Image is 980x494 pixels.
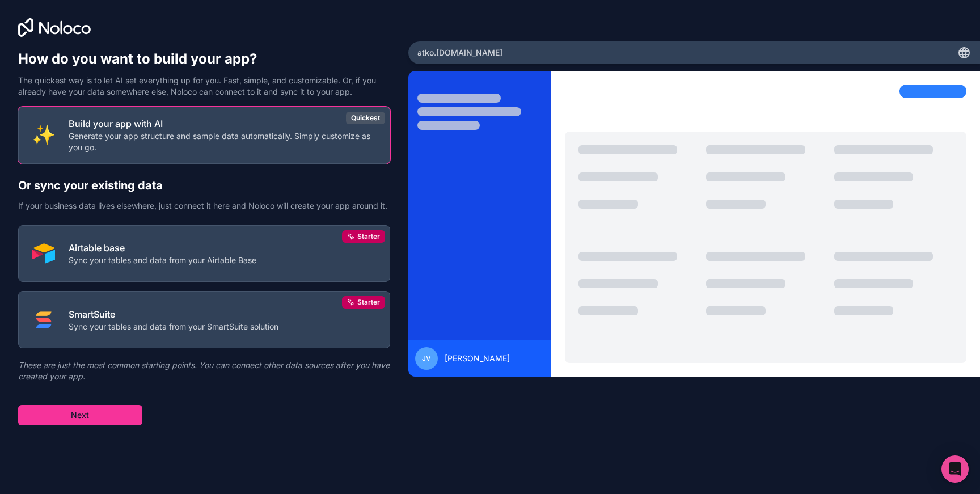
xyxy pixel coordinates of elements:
[445,353,510,364] span: [PERSON_NAME]
[18,405,142,425] button: Next
[18,50,390,68] h1: How do you want to build your app?
[69,117,376,130] p: Build your app with AI
[417,47,502,58] span: atko .[DOMAIN_NAME]
[18,107,390,164] button: INTERNAL_WITH_AIBuild your app with AIGenerate your app structure and sample data automatically. ...
[357,298,380,307] span: Starter
[941,455,969,483] div: Open Intercom Messenger
[69,130,376,153] p: Generate your app structure and sample data automatically. Simply customize as you go.
[69,255,256,266] p: Sync your tables and data from your Airtable Base
[18,75,390,98] p: The quickest way is to let AI set everything up for you. Fast, simple, and customizable. Or, if y...
[357,232,380,241] span: Starter
[18,291,390,348] button: SMART_SUITESmartSuiteSync your tables and data from your SmartSuite solutionStarter
[69,321,278,332] p: Sync your tables and data from your SmartSuite solution
[69,307,278,321] p: SmartSuite
[18,178,390,193] h2: Or sync your existing data
[346,112,385,124] div: Quickest
[422,354,431,363] span: JV
[18,200,390,212] p: If your business data lives elsewhere, just connect it here and Noloco will create your app aroun...
[32,309,55,331] img: SMART_SUITE
[18,225,390,282] button: AIRTABLEAirtable baseSync your tables and data from your Airtable BaseStarter
[69,241,256,255] p: Airtable base
[32,242,55,265] img: AIRTABLE
[32,124,55,146] img: INTERNAL_WITH_AI
[18,360,390,382] p: These are just the most common starting points. You can connect other data sources after you have...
